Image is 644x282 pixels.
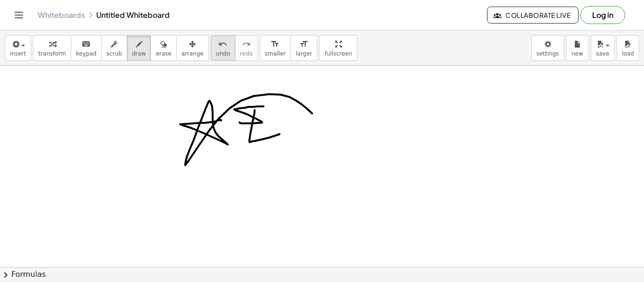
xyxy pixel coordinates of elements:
[182,50,204,57] span: arrange
[299,39,308,50] i: format_size
[10,50,26,57] span: insert
[76,50,97,57] span: keypad
[38,50,66,57] span: transform
[290,35,317,61] button: format_sizelarger
[82,39,91,50] i: keyboard
[127,35,151,61] button: draw
[150,35,176,61] button: erase
[260,35,291,61] button: format_sizesmaller
[622,50,634,57] span: load
[319,35,357,61] button: fullscreen
[132,50,146,57] span: draw
[487,7,578,24] button: Collaborate Live
[596,50,609,57] span: save
[107,50,122,57] span: scrub
[566,35,589,61] button: new
[296,50,312,57] span: larger
[176,35,209,61] button: arrange
[38,10,85,20] a: Whiteboards
[580,6,625,24] button: Log in
[5,35,31,61] button: insert
[218,39,227,50] i: undo
[591,35,615,61] button: save
[531,35,564,61] button: settings
[495,11,570,19] span: Collaborate Live
[216,50,230,57] span: undo
[242,39,251,50] i: redo
[156,50,171,57] span: erase
[265,50,286,57] span: smaller
[240,50,253,57] span: redo
[324,50,352,57] span: fullscreen
[211,35,235,61] button: undoundo
[617,35,639,61] button: load
[537,50,559,57] span: settings
[271,39,280,50] i: format_size
[571,50,583,57] span: new
[11,8,26,23] button: Toggle navigation
[101,35,127,61] button: scrub
[235,35,258,61] button: redoredo
[71,35,102,61] button: keyboardkeypad
[33,35,71,61] button: transform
